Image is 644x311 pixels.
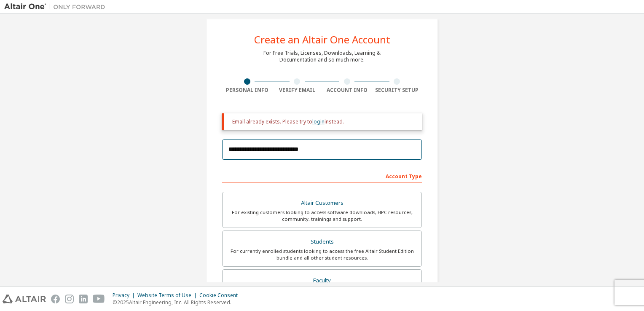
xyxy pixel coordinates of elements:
div: Security Setup [372,87,422,94]
img: youtube.svg [93,295,105,303]
img: facebook.svg [51,295,60,303]
div: For existing customers looking to access software downloads, HPC resources, community, trainings ... [228,209,416,223]
div: Account Type [222,169,422,182]
img: altair_logo.svg [3,295,46,303]
div: Website Terms of Use [137,292,199,299]
img: Altair One [4,3,110,11]
div: For Free Trials, Licenses, Downloads, Learning & Documentation and so much more. [263,50,381,63]
div: Verify Email [272,87,322,94]
img: instagram.svg [65,295,74,303]
div: Personal Info [222,87,272,94]
img: linkedin.svg [79,295,88,303]
p: © 2025 Altair Engineering, Inc. All Rights Reserved. [113,299,243,306]
div: Faculty [228,275,416,287]
div: Create an Altair One Account [254,35,390,45]
div: Students [228,236,416,248]
div: For currently enrolled students looking to access the free Altair Student Edition bundle and all ... [228,248,416,261]
div: Privacy [113,292,137,299]
a: login [312,118,325,125]
div: Altair Customers [228,197,416,209]
div: Email already exists. Please try to instead. [232,118,415,125]
div: Account Info [322,87,372,94]
div: Cookie Consent [199,292,243,299]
